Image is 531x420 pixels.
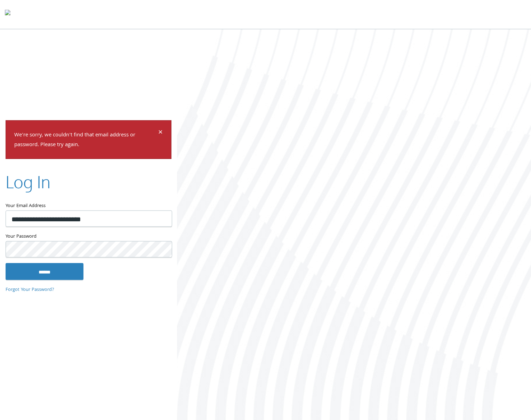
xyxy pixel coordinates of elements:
[14,130,157,150] p: We're sorry, we couldn't find that email address or password. Please try again.
[6,286,54,293] a: Forgot Your Password?
[5,7,10,21] img: todyl-logo-dark.svg
[6,232,171,241] label: Your Password
[6,170,50,193] h2: Log In
[158,129,163,137] button: Dismiss alert
[158,126,163,140] span: ×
